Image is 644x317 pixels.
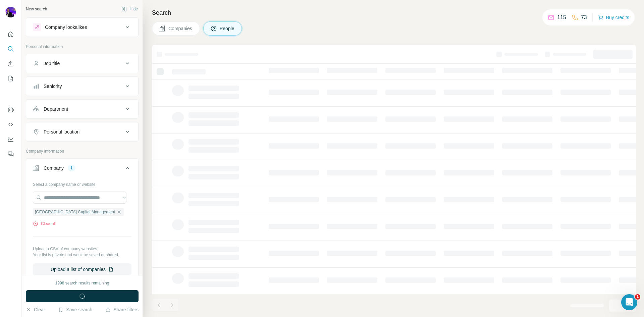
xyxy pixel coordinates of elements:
[26,44,139,50] p: Personal information
[581,13,587,21] p: 73
[26,6,47,12] div: New search
[44,165,64,171] div: Company
[5,104,16,116] button: Use Surfe on LinkedIn
[44,83,62,90] div: Seniority
[5,148,16,160] button: Feedback
[44,60,60,67] div: Job title
[35,209,115,215] span: [GEOGRAPHIC_DATA] Capital Management
[26,101,138,117] button: Department
[26,148,139,154] p: Company information
[635,294,640,300] span: 1
[26,306,45,313] button: Clear
[598,13,629,22] button: Buy credits
[5,72,16,85] button: My lists
[5,43,16,55] button: Search
[26,124,138,140] button: Personal location
[26,19,138,35] button: Company lookalikes
[26,55,138,71] button: Job title
[45,24,87,31] div: Company lookalikes
[557,13,566,21] p: 115
[168,25,193,32] span: Companies
[5,28,16,40] button: Quick start
[33,179,131,188] div: Select a company name or website
[68,165,75,171] div: 1
[33,252,131,258] p: Your list is private and won't be saved or shared.
[105,306,139,313] button: Share filters
[5,133,16,145] button: Dashboard
[26,78,138,94] button: Seniority
[220,25,235,32] span: People
[152,8,636,17] h4: Search
[33,263,131,275] button: Upload a list of companies
[44,106,68,112] div: Department
[33,221,56,227] button: Clear all
[33,246,131,252] p: Upload a CSV of company websites.
[5,118,16,130] button: Use Surfe API
[55,280,109,286] div: 1998 search results remaining
[5,58,16,70] button: Enrich CSV
[117,4,143,14] button: Hide
[26,160,138,179] button: Company1
[621,294,637,310] iframe: Intercom live chat
[5,7,16,17] img: Avatar
[44,128,79,135] div: Personal location
[58,306,92,313] button: Save search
